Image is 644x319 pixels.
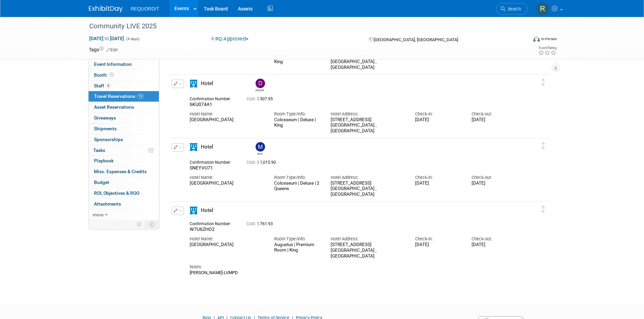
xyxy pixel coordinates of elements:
[190,270,518,275] div: [PERSON_NAME]-LVMPD
[415,117,461,123] div: [DATE]
[103,36,110,41] span: to
[190,207,197,214] i: Hotel
[331,236,405,242] div: Hotel Address:
[201,80,213,86] span: Hotel
[89,134,159,145] a: Sponsorships
[190,181,264,186] div: [GEOGRAPHIC_DATA]
[542,206,545,213] i: Click and drag to move item
[256,88,264,92] div: David Wilding
[472,181,518,186] div: [DATE]
[331,117,405,134] div: [STREET_ADDRESS] [GEOGRAPHIC_DATA] , [GEOGRAPHIC_DATA]
[538,46,556,50] div: Event Rating
[536,2,549,15] img: Rebeca Davalos
[94,158,114,163] span: Playbook
[274,175,320,181] div: Room Type/Info:
[89,177,159,188] a: Budget
[472,242,518,248] div: [DATE]
[89,81,159,91] a: Staff6
[137,94,144,99] span: 10
[94,169,147,174] span: Misc. Expenses & Credits
[94,190,139,196] span: ROI, Objectives & ROO
[89,124,159,134] a: Shipments
[472,236,518,242] div: Check-out:
[472,111,518,117] div: Check-out:
[415,181,461,186] div: [DATE]
[89,199,159,209] a: Attachments
[89,156,159,166] a: Playbook
[190,227,215,232] span: W7U6ZHO2
[125,37,140,41] span: (4 days)
[93,212,103,217] span: more
[89,6,123,12] img: ExhibitDay
[190,236,264,242] div: Hotel Name:
[254,142,266,155] div: Mark Buckley
[190,95,236,102] div: Confirmation Number:
[415,111,461,117] div: Check-in:
[415,242,461,248] div: [DATE]
[246,97,260,101] span: Cost: $
[472,175,518,181] div: Check-out:
[487,35,557,45] div: Event Format
[256,79,265,88] img: David Wilding
[94,104,134,110] span: Asset Reservations
[542,79,545,86] i: Click and drag to move item
[94,61,132,67] span: Event Information
[256,142,265,152] img: Mark Buckley
[505,6,521,11] span: Search
[190,143,197,151] i: Hotel
[533,36,540,42] img: Format-Inperson.png
[94,72,115,78] span: Booth
[89,188,159,198] a: ROI, Objectives & ROO
[246,160,260,165] span: Cost: $
[415,175,461,181] div: Check-in:
[190,242,264,248] div: [GEOGRAPHIC_DATA]
[331,54,405,71] div: [STREET_ADDRESS] [GEOGRAPHIC_DATA] , [GEOGRAPHIC_DATA]
[89,166,159,177] a: Misc. Expenses & Credits
[109,72,115,77] span: Booth not reserved yet
[106,48,118,52] a: Edit
[190,165,213,170] span: SNEYVU71
[254,79,266,92] div: David Wilding
[190,102,212,107] span: 6KU074A1
[89,46,118,53] td: Tags
[89,113,159,123] a: Giveaways
[274,181,320,191] div: Colosseum | Deluxe | 2 Queens
[472,117,518,123] div: [DATE]
[94,83,111,88] span: Staff
[190,264,518,270] div: Notes:
[331,181,405,197] div: [STREET_ADDRESS] [GEOGRAPHIC_DATA] , [GEOGRAPHIC_DATA]
[274,236,320,242] div: Room Type/Info:
[246,160,279,165] span: 1,015.90
[94,201,121,207] span: Attachments
[94,180,109,185] span: Budget
[331,111,405,117] div: Hotel Address:
[89,145,159,156] a: Tasks
[331,242,405,259] div: [STREET_ADDRESS] [GEOGRAPHIC_DATA] , [GEOGRAPHIC_DATA]
[274,117,320,128] div: Colosseum | Deluxe | King
[246,221,260,226] span: Cost: $
[94,115,116,121] span: Giveaways
[190,80,197,87] i: Hotel
[131,6,159,11] span: REQUORDIT
[331,175,405,181] div: Hotel Address:
[190,175,264,181] div: Hotel Name:
[89,35,124,42] span: [DATE] [DATE]
[106,83,111,88] span: 6
[541,36,557,42] div: In-Person
[89,102,159,112] a: Asset Reservations
[496,3,527,15] a: Search
[89,210,159,220] a: more
[89,91,159,102] a: Travel Reservations10
[89,59,159,70] a: Event Information
[274,111,320,117] div: Room Type/Info:
[415,236,461,242] div: Check-in:
[374,37,458,42] span: [GEOGRAPHIC_DATA], [GEOGRAPHIC_DATA]
[93,148,105,153] span: Tasks
[256,152,264,155] div: Mark Buckley
[190,219,236,227] div: Confirmation Number:
[201,144,213,150] span: Hotel
[94,94,144,99] span: Travel Reservations
[145,220,159,229] td: Toggle Event Tabs
[201,207,213,213] span: Hotel
[190,117,264,123] div: [GEOGRAPHIC_DATA]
